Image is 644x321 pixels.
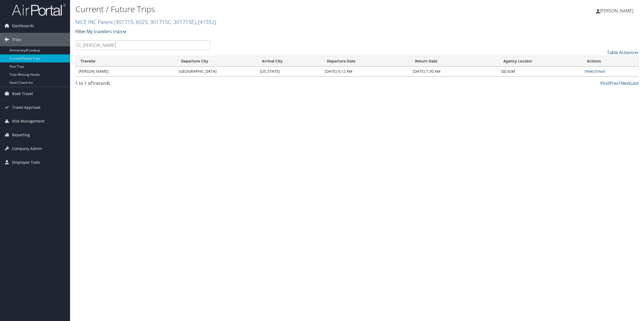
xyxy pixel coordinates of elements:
span: , [ 41552 ] [196,18,216,26]
span: Dashboards [12,19,34,33]
span: [PERSON_NAME] [600,8,633,14]
th: Departure City: activate to sort column ascending [176,56,257,67]
td: [DATE] 6:12 AM [322,67,410,76]
img: airportal-logo.png [12,4,66,16]
div: 1 to 1 of records [75,80,210,89]
td: | [582,67,638,76]
a: First [600,80,609,86]
th: Traveler: activate to sort column ascending [76,56,176,67]
a: Email [595,69,605,74]
a: Table Actions [607,50,639,55]
a: Last [630,80,639,86]
h1: Current / Future Trips [75,4,451,15]
a: Prev [609,80,618,86]
a: View [585,69,593,74]
p: Filter: [75,28,451,35]
th: Departure Date: activate to sort column descending [322,56,410,67]
span: Book Travel [12,87,33,100]
th: Actions [582,56,638,67]
span: 1 [92,80,94,86]
span: Company Admin [12,142,42,155]
td: [US_STATE] [257,67,322,76]
a: NICE INC Parent [75,18,216,26]
td: [PERSON_NAME] [76,67,176,76]
a: My travelers trips [87,29,127,34]
a: [PERSON_NAME] [596,3,639,19]
a: Next [621,80,630,86]
td: [DATE] 7:30 AM [410,67,498,76]
span: ( 301715, 6025, 301715C, 301715E ) [114,18,196,26]
a: 1 [618,80,621,86]
span: Trips [12,33,21,46]
th: Agency Locator: activate to sort column ascending [498,56,582,67]
th: Arrival City: activate to sort column ascending [257,56,322,67]
span: Employee Tools [12,156,40,169]
td: [GEOGRAPHIC_DATA] [176,67,257,76]
span: Travel Approval [12,101,40,114]
th: Return Date: activate to sort column ascending [410,56,498,67]
span: Risk Management [12,114,44,128]
td: DJC42M [498,67,582,76]
input: Search Traveler or Arrival City [75,40,210,50]
span: Reporting [12,128,30,142]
